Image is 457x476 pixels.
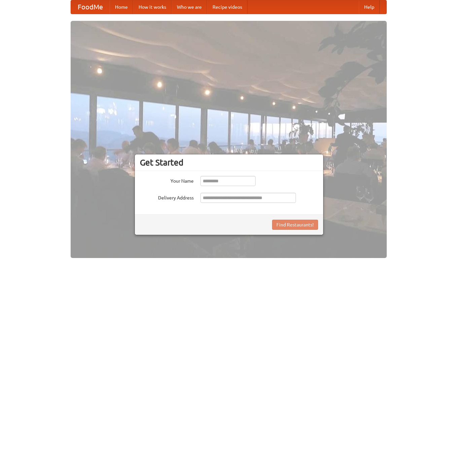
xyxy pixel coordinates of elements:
[133,0,172,14] a: How it works
[140,193,194,201] label: Delivery Address
[359,0,380,14] a: Help
[272,220,318,230] button: Find Restaurants!
[71,0,110,14] a: FoodMe
[110,0,133,14] a: Home
[172,0,207,14] a: Who we are
[140,157,318,168] h3: Get Started
[207,0,247,14] a: Recipe videos
[140,176,194,184] label: Your Name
